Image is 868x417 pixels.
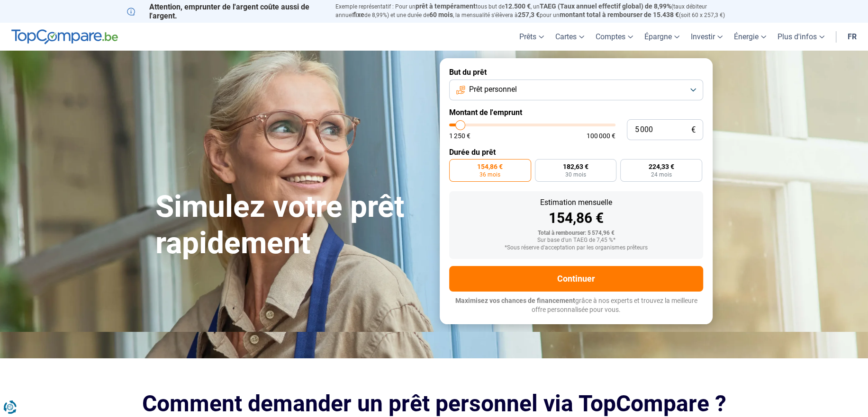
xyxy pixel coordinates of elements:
[518,11,540,18] span: 257,3 €
[127,2,324,20] p: Attention, emprunter de l'argent coûte aussi de l'argent.
[639,23,685,51] a: Épargne
[449,68,703,77] label: But du prêt
[353,11,364,18] span: fixe
[449,148,703,157] label: Durée du prêt
[842,23,862,51] a: fr
[449,296,703,315] p: grâce à nos experts et trouvez la meilleure offre personnalisée pour vous.
[455,297,575,304] span: Maximisez vos chances de financement
[469,84,517,95] span: Prêt personnel
[685,23,728,51] a: Investir
[457,199,696,206] div: Estimation mensuelle
[11,29,118,44] img: TopCompare
[514,23,550,51] a: Prêts
[155,189,428,262] h1: Simulez votre prêt rapidement
[540,2,671,10] span: TAEG (Taux annuel effectif global) de 8,99%
[416,2,476,10] span: prêt à tempérament
[457,211,696,225] div: 154,86 €
[691,126,696,134] span: €
[563,163,588,170] span: 182,63 €
[457,230,696,237] div: Total à rembourser: 5 574,96 €
[550,23,590,51] a: Cartes
[728,23,772,51] a: Énergie
[565,172,586,177] span: 30 mois
[449,133,470,139] span: 1 250 €
[127,390,741,417] h2: Comment demander un prêt personnel via TopCompare ?
[429,11,453,18] span: 60 mois
[457,237,696,244] div: Sur base d'un TAEG de 7,45 %*
[649,163,674,170] span: 224,33 €
[479,172,500,177] span: 36 mois
[335,2,741,19] p: Exemple représentatif : Pour un tous but de , un (taux débiteur annuel de 8,99%) et une durée de ...
[505,2,531,10] span: 12.500 €
[560,11,679,18] span: montant total à rembourser de 15.438 €
[587,133,615,139] span: 100 000 €
[449,266,703,292] button: Continuer
[449,80,703,100] button: Prêt personnel
[457,245,696,251] div: *Sous réserve d'acceptation par les organismes prêteurs
[772,23,830,51] a: Plus d'infos
[449,108,703,117] label: Montant de l'emprunt
[651,172,672,177] span: 24 mois
[590,23,639,51] a: Comptes
[477,163,503,170] span: 154,86 €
